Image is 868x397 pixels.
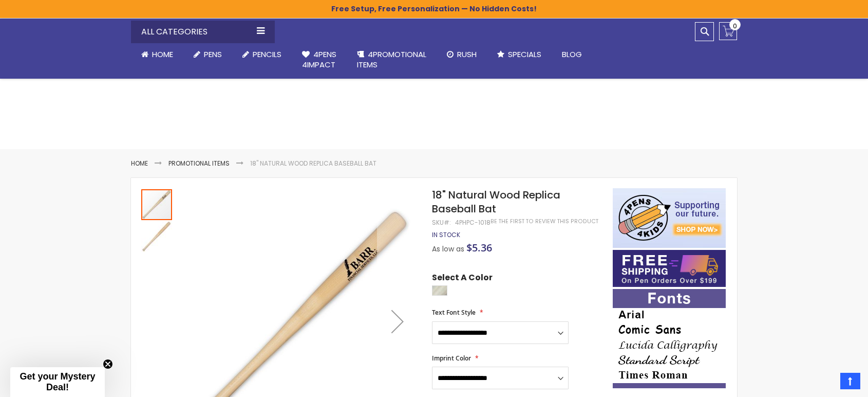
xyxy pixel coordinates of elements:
div: 18" Natural Wood Replica Baseball Bat [141,220,172,252]
a: Home [131,159,148,168]
span: In stock [432,230,460,239]
img: 18" Natural Wood Replica Baseball Bat [141,221,172,252]
a: Pens [183,43,232,66]
a: Promotional Items [168,159,230,168]
div: Natural Wood [432,285,447,296]
a: 4PROMOTIONALITEMS [347,43,437,77]
a: Specials [487,43,552,66]
a: Top [840,373,860,389]
div: All Categories [131,21,275,43]
a: Rush [437,43,487,66]
div: Availability [432,231,460,239]
div: Get your Mystery Deal!Close teaser [10,367,105,397]
a: Home [131,43,183,66]
span: Specials [508,49,541,60]
span: Text Font Style [432,308,476,317]
span: 4Pens 4impact [302,49,336,70]
img: font-personalization-examples [613,289,726,388]
span: Imprint Color [432,354,471,363]
span: 4PROMOTIONAL ITEMS [357,49,426,70]
span: Pencils [253,49,281,60]
span: Get your Mystery Deal! [20,371,95,392]
button: Close teaser [103,359,113,369]
img: 4pens 4 kids [613,188,726,248]
span: Home [152,49,173,60]
span: 18" Natural Wood Replica Baseball Bat [432,188,560,216]
a: Pencils [232,43,292,66]
a: 4Pens4impact [292,43,347,77]
div: 4PHPC-1018 [455,219,490,227]
span: Blog [562,49,582,60]
span: Pens [204,49,222,60]
a: Be the first to review this product [490,218,598,225]
a: Blog [552,43,592,66]
span: Select A Color [432,272,493,286]
span: As low as [432,244,464,254]
span: 0 [733,21,737,31]
span: $5.36 [466,241,492,255]
a: 0 [719,22,737,40]
div: 18" Natural Wood Replica Baseball Bat [141,188,173,220]
li: 18" Natural Wood Replica Baseball Bat [250,159,376,168]
span: Rush [457,49,477,60]
img: Free shipping on orders over $199 [613,250,726,287]
strong: SKU [432,218,451,227]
